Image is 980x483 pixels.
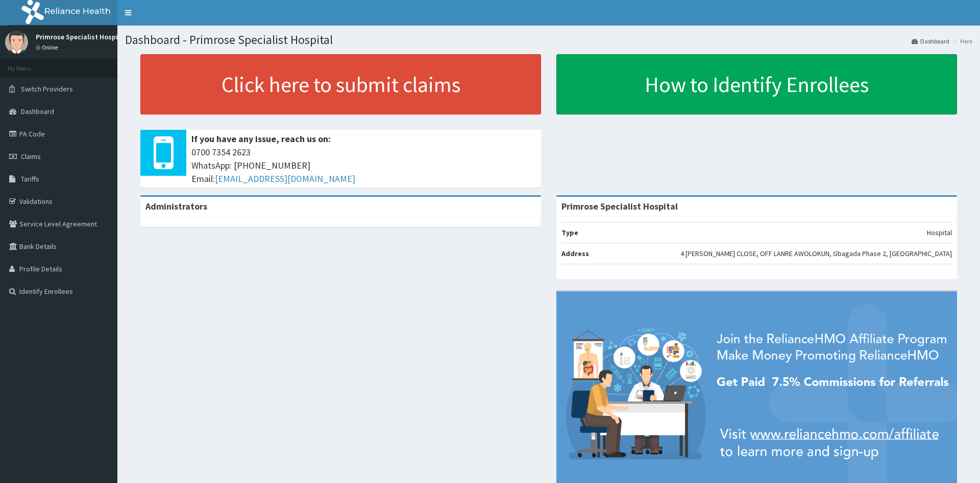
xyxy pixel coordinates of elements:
p: Hospital [927,227,952,238]
strong: Primrose Specialist Hospital [561,200,678,212]
b: If you have any issue, reach us on: [191,133,331,145]
a: [EMAIL_ADDRESS][DOMAIN_NAME] [215,173,355,185]
span: Tariffs [21,174,39,183]
b: Administrators [145,200,207,212]
p: Primrose Specialist Hospital [36,33,127,40]
a: Online [36,44,60,51]
li: Here [950,37,972,45]
a: How to Identify Enrollees [556,54,957,114]
p: 4 [PERSON_NAME] CLOSE, OFF LANRE AWOLOKUN, Gbagada Phase 2, [GEOGRAPHIC_DATA] [680,248,952,259]
a: Dashboard [912,37,949,45]
span: Switch Providers [21,84,73,94]
span: Dashboard [21,107,54,116]
span: 0700 7354 2623 WhatsApp: [PHONE_NUMBER] Email: [191,146,536,185]
a: Click here to submit claims [140,54,541,114]
b: Type [561,228,578,237]
h1: Dashboard - Primrose Specialist Hospital [125,33,972,47]
img: User Image [5,31,28,54]
span: Claims [21,152,41,161]
b: Address [561,249,589,258]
